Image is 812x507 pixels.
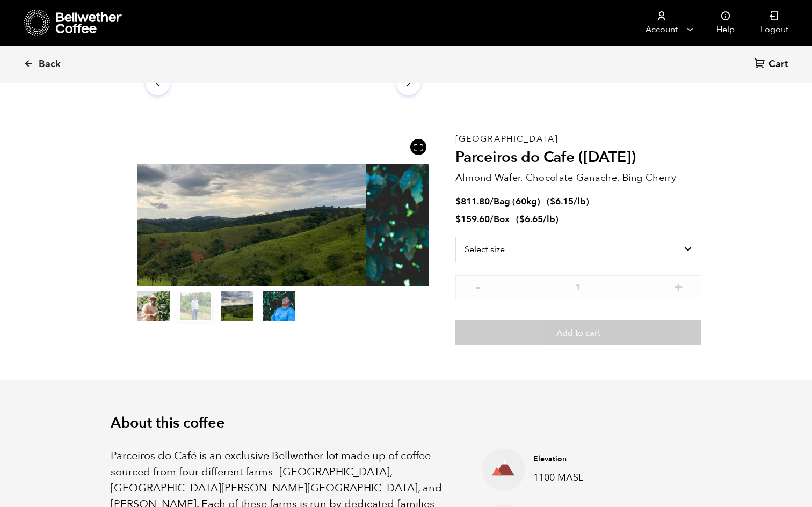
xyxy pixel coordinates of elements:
[543,213,555,225] span: /lb
[519,213,525,225] span: $
[519,213,543,225] bdi: 6.65
[533,471,685,485] p: 1100 MASL
[490,195,494,208] span: /
[574,195,586,208] span: /lb
[455,213,461,225] span: $
[494,195,540,208] span: Bag (60kg)
[455,320,701,345] button: Add to cart
[455,195,461,208] span: $
[472,281,485,291] button: -
[494,213,510,225] span: Box
[516,213,559,225] span: ( )
[455,149,701,167] h2: Parceiros do Cafe ([DATE])
[672,281,685,291] button: +
[455,213,490,225] bdi: 159.60
[550,195,555,208] span: $
[547,195,589,208] span: ( )
[490,213,494,225] span: /
[39,58,61,71] span: Back
[755,57,791,72] a: Cart
[455,195,490,208] bdi: 811.80
[550,195,574,208] bdi: 6.15
[769,58,788,71] span: Cart
[111,415,701,432] h2: About this coffee
[533,454,685,465] h4: Elevation
[455,171,701,185] p: Almond Wafer, Chocolate Ganache, Bing Cherry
